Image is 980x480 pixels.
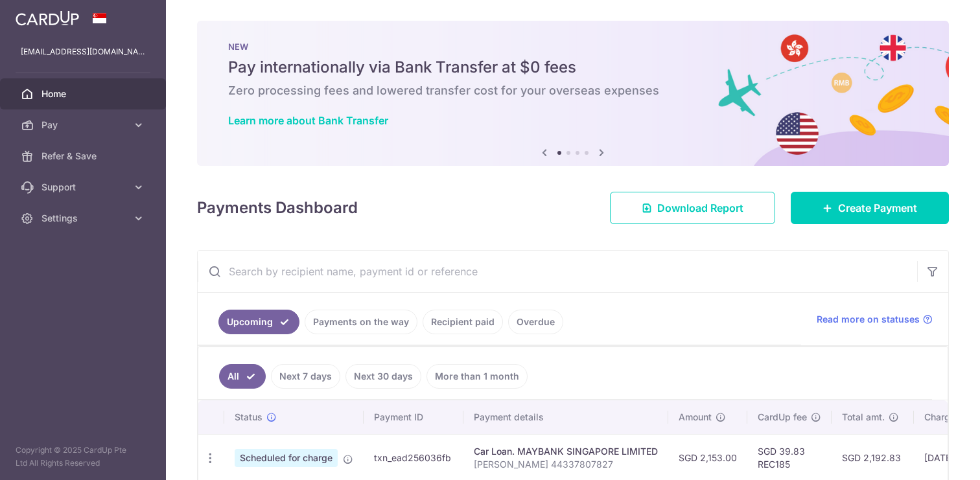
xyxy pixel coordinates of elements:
[41,212,127,225] span: Settings
[198,251,917,292] input: Search by recipient name, payment id or reference
[235,449,338,467] span: Scheduled for charge
[41,87,127,100] span: Home
[474,445,658,458] div: Car Loan. MAYBANK SINGAPORE LIMITED
[235,411,262,424] span: Status
[21,45,145,58] p: [EMAIL_ADDRESS][DOMAIN_NAME]
[508,310,563,334] a: Overdue
[228,41,918,52] p: NEW
[41,150,127,163] span: Refer & Save
[16,10,79,26] img: CardUp
[345,364,421,389] a: Next 30 days
[791,192,949,224] a: Create Payment
[364,400,463,434] th: Payment ID
[197,196,358,220] h4: Payments Dashboard
[219,364,266,389] a: All
[838,200,917,216] span: Create Payment
[426,364,528,389] a: More than 1 month
[758,411,807,424] span: CardUp fee
[197,21,949,166] img: Bank transfer banner
[463,400,668,434] th: Payment details
[271,364,340,389] a: Next 7 days
[41,181,127,194] span: Support
[679,411,712,424] span: Amount
[817,313,933,326] a: Read more on statuses
[228,83,918,98] h6: Zero processing fees and lowered transfer cost for your overseas expenses
[842,411,885,424] span: Total amt.
[924,411,977,424] span: Charge date
[423,310,503,334] a: Recipient paid
[817,313,920,326] span: Read more on statuses
[610,192,775,224] a: Download Report
[228,114,388,127] a: Learn more about Bank Transfer
[218,310,299,334] a: Upcoming
[305,310,417,334] a: Payments on the way
[228,57,918,78] h5: Pay internationally via Bank Transfer at $0 fees
[474,458,658,471] p: [PERSON_NAME] 44337807827
[657,200,743,216] span: Download Report
[41,119,127,131] span: Pay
